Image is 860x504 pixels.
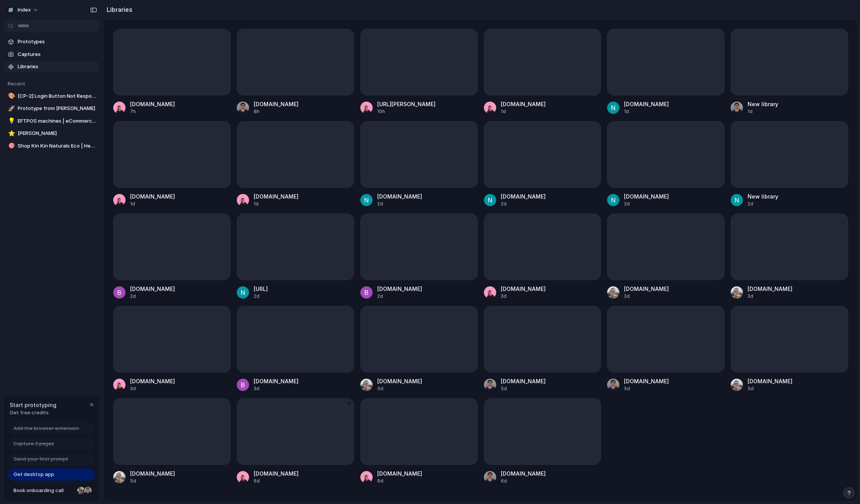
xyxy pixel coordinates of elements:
div: [DOMAIN_NAME] [624,100,669,108]
div: Nicole Kubica [76,486,86,495]
a: Captures [4,49,100,60]
div: 5d [130,478,175,484]
div: [DOMAIN_NAME] [377,192,422,200]
span: Get desktop app [13,471,54,478]
button: 💡 [7,117,15,125]
span: Send your first prompt [13,455,68,463]
span: Get free credits [10,409,56,417]
div: 1d [624,108,669,115]
a: 💡EFTPOS machines | eCommerce | free quote | Tyro [4,115,100,127]
a: Libraries [4,61,100,72]
div: [DOMAIN_NAME] [748,377,792,385]
div: 3d [748,293,792,300]
div: 💡 [8,117,13,125]
div: 🚀 [8,104,13,113]
div: [DOMAIN_NAME] [501,100,546,108]
a: Prototypes [4,36,100,48]
div: [URL][PERSON_NAME] [377,100,436,108]
a: ⭐[PERSON_NAME] [4,128,100,139]
button: Index [4,4,43,16]
span: Index [18,6,31,14]
div: [DOMAIN_NAME] [130,285,175,293]
div: 2d [377,293,422,300]
span: Book onboarding call [13,487,74,494]
div: [URL] [254,285,268,293]
span: EFTPOS machines | eCommerce | free quote | Tyro [18,117,97,125]
button: ⭐ [7,130,15,137]
div: 1d [254,200,299,207]
div: 6d [254,478,299,484]
div: [DOMAIN_NAME] [377,285,422,293]
div: 1d [748,108,778,115]
span: [PERSON_NAME] [18,130,97,137]
div: [DOMAIN_NAME] [130,470,175,478]
div: [DOMAIN_NAME] [254,100,299,108]
a: 🎨[CP-2] Login Button Not Responding on Homepage - Jira [4,90,100,102]
span: Prototypes [18,38,97,46]
a: Book onboarding call [8,484,95,497]
div: 6d [377,478,422,484]
div: [DOMAIN_NAME] [624,192,669,200]
button: 🎯 [7,142,15,150]
div: 3d [624,293,669,300]
div: 3d [501,293,546,300]
div: [DOMAIN_NAME] [130,377,175,385]
div: 2d [377,200,422,207]
div: [DOMAIN_NAME] [130,192,175,200]
div: 2d [130,293,175,300]
div: 8h [254,108,299,115]
button: 🎨 [7,92,15,100]
div: 6d [501,478,546,484]
div: 2d [748,200,778,207]
div: [DOMAIN_NAME] [501,377,546,385]
h2: Libraries [104,5,132,14]
div: 1d [501,108,546,115]
div: New library [748,100,778,108]
div: 5d [377,385,422,392]
a: 🎯Shop Kin Kin Naturals Eco | Healthylife [4,140,100,152]
a: Get desktop app [8,468,95,481]
div: 3d [130,385,175,392]
div: 2d [501,200,546,207]
div: 2d [624,200,669,207]
div: [DOMAIN_NAME] [254,192,299,200]
div: 🎯 [8,141,13,150]
span: Add the browser extension [13,425,79,432]
div: 🎨 [8,92,13,100]
div: [DOMAIN_NAME] [624,285,669,293]
div: [DOMAIN_NAME] [254,470,299,478]
div: [DOMAIN_NAME] [377,377,422,385]
div: [DOMAIN_NAME] [748,285,792,293]
div: Christian Iacullo [83,486,92,495]
div: 2d [254,293,268,300]
div: [DOMAIN_NAME] [254,377,299,385]
div: 5d [501,385,546,392]
span: Captures [18,51,97,58]
div: New library [748,192,778,200]
span: Recent [8,80,25,87]
div: [DOMAIN_NAME] [624,377,669,385]
div: [DOMAIN_NAME] [501,470,546,478]
span: Capture 3 pages [13,440,54,448]
div: 5d [624,385,669,392]
div: [DOMAIN_NAME] [130,100,175,108]
span: Start prototyping [10,401,56,409]
div: ⭐ [8,129,13,138]
span: Shop Kin Kin Naturals Eco | Healthylife [18,142,97,150]
span: [CP-2] Login Button Not Responding on Homepage - Jira [18,92,97,100]
div: [DOMAIN_NAME] [501,192,546,200]
button: 🚀 [7,105,15,112]
div: [DOMAIN_NAME] [377,470,422,478]
span: Libraries [18,63,97,71]
div: 1d [130,200,175,207]
span: Prototype from [PERSON_NAME] [18,105,97,112]
div: 7h [130,108,175,115]
div: 10h [377,108,436,115]
div: [DOMAIN_NAME] [501,285,546,293]
a: 🚀Prototype from [PERSON_NAME] [4,103,100,114]
div: 5d [748,385,792,392]
div: 3d [254,385,299,392]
